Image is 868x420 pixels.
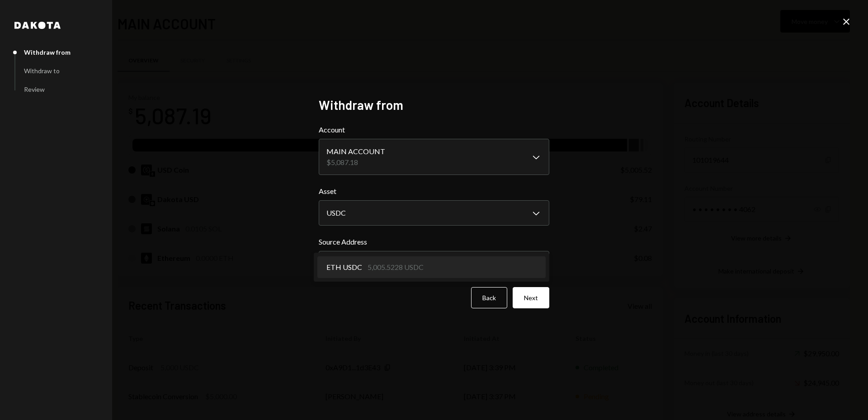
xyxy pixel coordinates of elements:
h2: Withdraw from [319,96,549,114]
button: Account [319,139,549,175]
span: ETH USDC [326,262,362,273]
div: Review [24,85,45,93]
button: Asset [319,200,549,226]
div: 5,005.5228 USDC [368,262,424,273]
label: Source Address [319,236,549,247]
label: Account [319,124,549,135]
button: Back [471,287,507,308]
button: Next [513,287,549,308]
div: Withdraw to [24,67,60,75]
div: Withdraw from [24,48,71,56]
label: Asset [319,186,549,197]
button: Source Address [319,251,549,276]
